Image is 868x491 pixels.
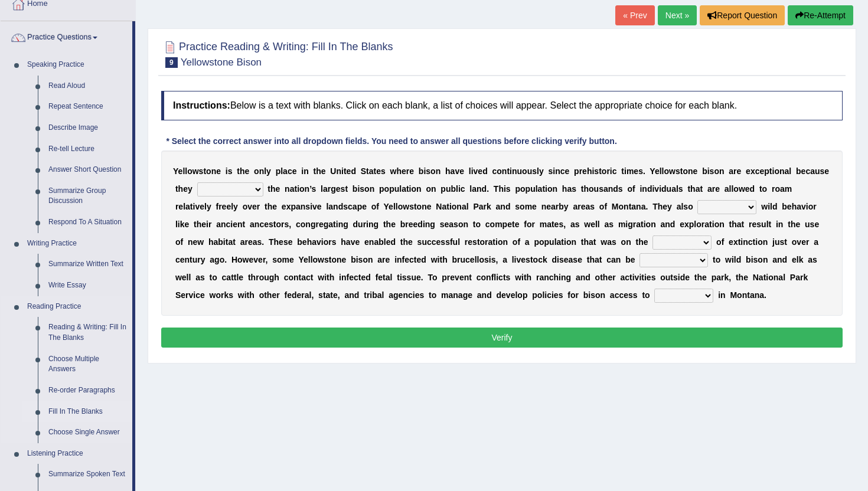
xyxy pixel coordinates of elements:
[364,184,370,194] b: o
[43,76,132,97] a: Read Aloud
[161,328,843,348] button: Verify
[700,5,785,25] button: Report Question
[603,184,608,194] b: a
[402,184,406,194] b: a
[294,184,297,194] b: t
[351,166,356,176] b: d
[606,166,609,176] b: r
[733,184,739,194] b: o
[589,184,594,194] b: o
[650,166,655,176] b: Y
[379,184,384,194] b: p
[737,166,742,176] b: e
[185,166,187,176] b: l
[181,57,262,68] small: Yellowstone Bison
[772,184,775,194] b: r
[416,184,422,194] b: n
[610,166,612,176] b: i
[43,159,132,181] a: Answer Short Question
[750,184,755,194] b: d
[291,202,296,211] b: p
[430,166,436,176] b: o
[788,5,853,25] button: Re-Attempt
[755,166,760,176] b: c
[419,166,424,176] b: b
[161,38,393,68] h2: Practice Reading & Writing: Fill In The Blanks
[599,166,602,176] b: t
[492,166,497,176] b: c
[652,184,654,194] b: i
[745,184,750,194] b: e
[774,166,779,176] b: o
[222,202,227,211] b: e
[714,166,719,176] b: o
[345,184,348,194] b: t
[555,166,560,176] b: n
[459,166,464,176] b: e
[746,166,750,176] b: e
[477,184,482,194] b: n
[471,166,474,176] b: i
[659,184,661,194] b: i
[639,184,642,194] b: i
[506,184,511,194] b: s
[779,166,785,176] b: n
[647,184,652,194] b: d
[276,166,281,176] b: p
[789,166,791,176] b: l
[183,202,185,211] b: l
[642,184,647,194] b: n
[199,166,204,176] b: s
[587,166,592,176] b: h
[43,464,132,485] a: Summarize Spoken Text
[472,184,477,194] b: a
[22,443,132,464] a: Listening Practice
[299,184,305,194] b: o
[43,275,132,296] a: Write Essay
[537,166,539,176] b: l
[810,166,815,176] b: a
[406,166,409,176] b: r
[613,184,618,194] b: d
[304,166,309,176] b: n
[259,166,265,176] b: n
[512,166,517,176] b: n
[431,184,436,194] b: n
[296,202,301,211] b: a
[43,139,132,160] a: Re-tell Lecture
[204,202,207,211] b: l
[764,166,769,176] b: p
[336,184,341,194] b: e
[715,184,720,194] b: e
[654,184,659,194] b: v
[530,184,536,194] b: u
[504,184,506,194] b: i
[638,166,643,176] b: s
[211,166,217,176] b: n
[796,166,801,176] b: b
[702,166,707,176] b: b
[361,166,366,176] b: S
[725,184,729,194] b: a
[336,166,341,176] b: n
[43,380,132,401] a: Re-order Paragraphs
[602,166,607,176] b: o
[612,166,617,176] b: c
[482,166,488,176] b: d
[297,184,299,194] b: i
[195,202,200,211] b: v
[815,166,820,176] b: u
[567,184,572,194] b: a
[661,184,667,194] b: d
[185,202,190,211] b: a
[288,166,292,176] b: c
[643,166,645,176] b: .
[347,166,351,176] b: e
[820,166,825,176] b: s
[451,184,456,194] b: b
[762,184,768,194] b: o
[487,184,489,194] b: .
[507,166,510,176] b: t
[316,166,321,176] b: h
[801,166,806,176] b: e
